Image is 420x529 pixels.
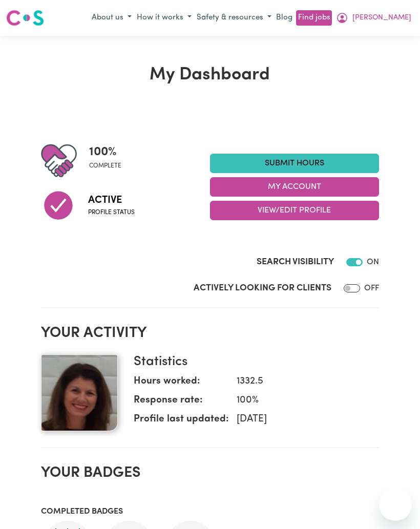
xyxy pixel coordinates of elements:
dt: Response rate: [134,393,228,412]
span: OFF [364,284,379,292]
label: Actively Looking for Clients [194,282,331,295]
button: View/Edit Profile [210,201,379,220]
a: Blog [274,10,295,26]
span: [PERSON_NAME] [352,12,411,24]
div: Profile completeness: 100% [89,143,130,179]
span: 100 % [89,143,121,161]
dd: 1332.5 [228,374,370,389]
dd: [DATE] [228,412,370,427]
span: Active [88,193,135,208]
h1: My Dashboard [41,65,379,86]
h3: Statistics [134,354,370,370]
a: Submit Hours [210,154,379,173]
button: My Account [210,177,379,197]
button: My Account [333,9,414,27]
a: Find jobs [296,10,331,26]
h2: Your activity [41,325,379,342]
dd: 100 % [228,393,370,408]
h3: Completed badges [41,507,379,517]
span: ON [367,258,379,266]
img: Careseekers logo [6,9,44,27]
dt: Profile last updated: [134,412,228,431]
img: Your profile picture [41,354,118,431]
a: Careseekers logo [6,6,44,30]
button: About us [89,10,134,27]
button: Safety & resources [194,10,274,27]
span: complete [89,161,121,171]
dt: Hours worked: [134,374,228,393]
span: Profile status [88,208,135,217]
label: Search Visibility [257,256,334,269]
h2: Your badges [41,464,379,482]
button: How it works [134,10,194,27]
iframe: Button to launch messaging window [379,488,412,521]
